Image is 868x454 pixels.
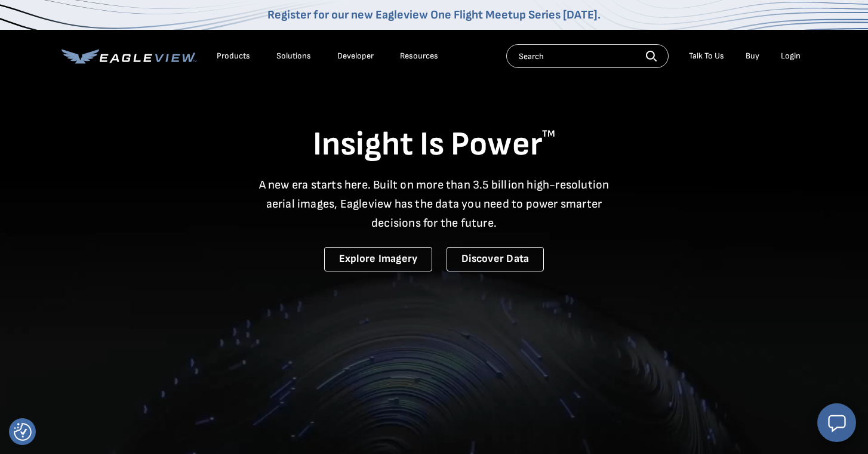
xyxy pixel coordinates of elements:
div: Login [781,51,801,61]
div: Talk To Us [689,51,724,61]
button: Consent Preferences [14,423,32,441]
div: Solutions [276,51,311,61]
p: A new era starts here. Built on more than 3.5 billion high-resolution aerial images, Eagleview ha... [251,175,617,233]
a: Developer [337,51,374,61]
sup: TM [542,128,555,140]
a: Buy [746,51,759,61]
div: Products [217,51,250,61]
a: Explore Imagery [324,247,433,271]
a: Register for our new Eagleview One Flight Meetup Series [DATE]. [267,8,601,22]
button: Open chat window [817,403,856,442]
a: Discover Data [447,247,544,271]
div: Resources [400,51,438,61]
input: Search [506,44,669,68]
img: Revisit consent button [14,423,32,441]
h1: Insight Is Power [61,124,807,166]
